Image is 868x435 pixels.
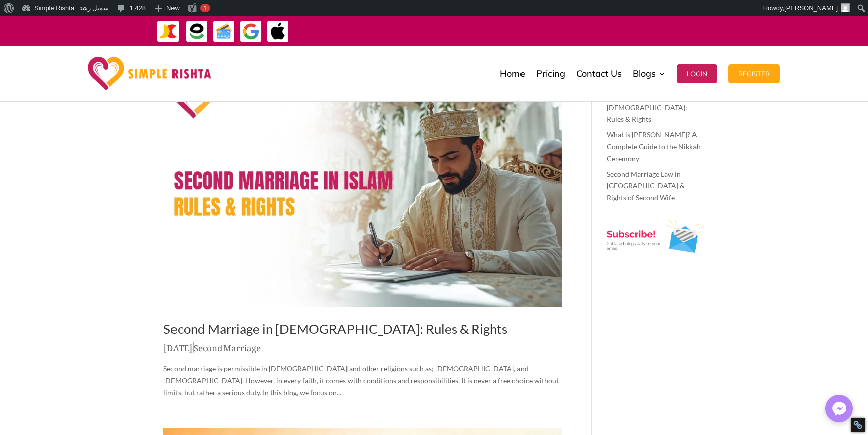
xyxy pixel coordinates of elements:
a: Pricing [536,49,565,99]
button: Login [677,64,717,83]
img: EasyPaisa-icon [186,20,208,43]
a: Second Marriage in [DEMOGRAPHIC_DATA]: Rules & Rights [163,321,507,337]
a: Second Marriage Law in [GEOGRAPHIC_DATA] & Rights of Second Wife [607,170,685,202]
span: 1 [203,4,207,12]
img: Second Marriage in Islam: Rules & Rights [163,76,562,307]
article: Second marriage is permissible in [DEMOGRAPHIC_DATA] and other religions such as; [DEMOGRAPHIC_DA... [163,76,562,399]
a: Home [500,49,525,99]
a: What is [PERSON_NAME]? A Complete Guide to the Nikkah Ceremony [607,130,701,163]
span: [PERSON_NAME] [784,4,838,12]
img: JazzCash-icon [157,20,180,43]
a: Register [728,49,780,99]
img: Credit Cards [213,20,235,43]
img: GooglePay-icon [240,20,262,43]
a: Blogs [633,49,666,99]
span: [DATE] [163,335,193,356]
a: Second Marriage in [DEMOGRAPHIC_DATA]: Rules & Rights [607,91,687,124]
a: Contact Us [576,49,622,99]
a: Second Marriage [194,335,261,356]
a: Login [677,49,717,99]
button: Register [728,64,780,83]
img: ApplePay-icon [267,20,289,43]
div: Restore Info Box &#10;&#10;NoFollow Info:&#10; META-Robots NoFollow: &#09;false&#10; META-Robots ... [853,420,863,430]
p: | [163,340,562,360]
img: Messenger [829,399,849,419]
